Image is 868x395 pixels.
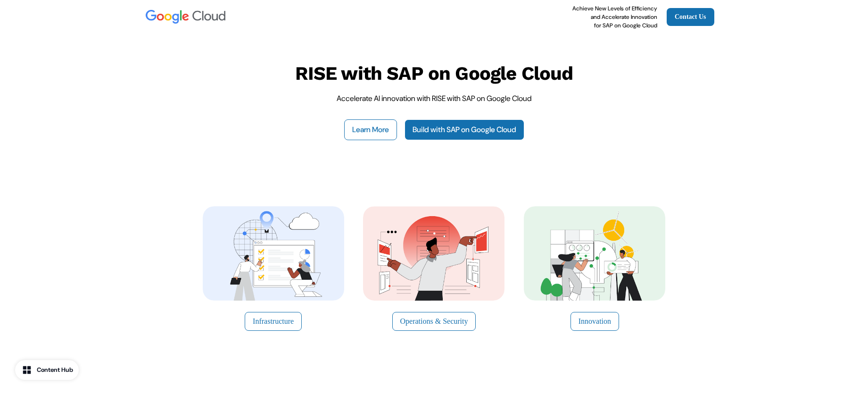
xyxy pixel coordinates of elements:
button: Learn More [344,119,397,140]
a: Build with SAP on Google Cloud [405,119,524,140]
button: Infrastructure [245,312,302,331]
button: Content Hub [15,360,79,380]
button: Innovation [570,312,619,331]
a: Contact Us [667,8,714,26]
p: RISE with SAP on Google Cloud [295,62,573,85]
a: Infrastructure [200,206,346,331]
button: Operations & Security [392,312,476,331]
a: Operations & Security [361,206,507,331]
p: Accelerate AI innovation with RISE with SAP on Google Cloud [337,93,531,104]
p: Achieve New Levels of Efficiency and Accelerate Innovation for SAP on Google Cloud [572,4,657,30]
div: Content Hub [37,365,73,375]
a: Innovation [522,206,668,331]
